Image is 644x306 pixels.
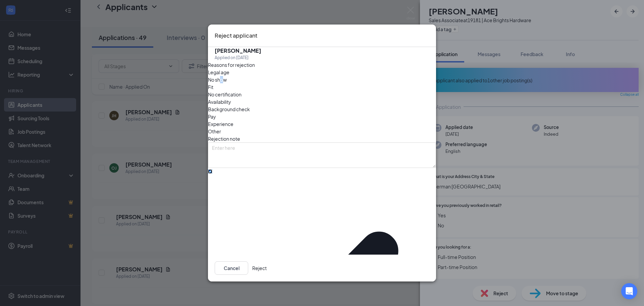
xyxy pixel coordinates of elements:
div: Open Intercom Messenger [621,283,637,299]
span: No show [208,76,227,83]
h5: [PERSON_NAME] [215,47,261,54]
h3: Reject applicant [215,31,257,40]
button: Cancel [215,261,248,275]
button: Reject [252,261,267,275]
span: No certification [208,91,241,98]
span: Experience [208,120,233,128]
div: Applied on [DATE] [215,54,261,61]
span: Fit [208,83,213,91]
span: Rejection note [208,136,240,142]
span: Background check [208,105,250,113]
span: Reasons for rejection [208,62,255,68]
span: Legal age [208,69,229,76]
span: Pay [208,113,216,120]
span: Other [208,128,221,135]
span: Availability [208,98,231,105]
